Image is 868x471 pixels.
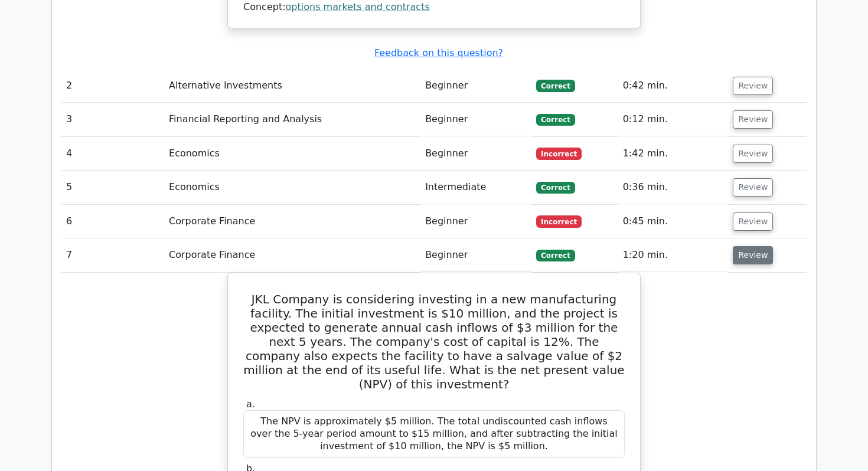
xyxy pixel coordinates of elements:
span: Incorrect [536,148,582,159]
td: 2 [61,69,164,103]
a: options markets and contracts [286,1,430,12]
td: Financial Reporting and Analysis [164,103,420,136]
td: 6 [61,205,164,238]
a: Feedback on this question? [374,47,503,58]
button: Review [733,246,773,264]
td: 0:45 min. [618,205,729,238]
td: 0:36 min. [618,171,729,204]
button: Review [733,178,773,197]
span: Correct [536,250,575,261]
td: Alternative Investments [164,69,420,103]
span: a. [246,398,255,410]
button: Review [733,212,773,231]
td: 4 [61,137,164,171]
button: Review [733,110,773,129]
button: Review [733,77,773,95]
td: 3 [61,103,164,136]
td: 0:12 min. [618,103,729,136]
td: 7 [61,238,164,272]
h5: JKL Company is considering investing in a new manufacturing facility. The initial investment is $... [242,292,626,391]
td: Beginner [420,238,531,272]
td: Corporate Finance [164,205,420,238]
td: 1:42 min. [618,137,729,171]
span: Correct [536,114,575,126]
td: Intermediate [420,171,531,204]
div: The NPV is approximately $5 million. The total undiscounted cash inflows over the 5-year period a... [243,410,625,457]
span: Correct [536,80,575,91]
span: Correct [536,182,575,194]
td: Beginner [420,103,531,136]
td: 5 [61,171,164,204]
td: Economics [164,137,420,171]
button: Review [733,145,773,163]
td: Beginner [420,205,531,238]
td: Economics [164,171,420,204]
td: Beginner [420,69,531,103]
td: Corporate Finance [164,238,420,272]
td: Beginner [420,137,531,171]
span: Incorrect [536,215,582,227]
td: 1:20 min. [618,238,729,272]
div: Concept: [243,1,625,14]
td: 0:42 min. [618,69,729,103]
